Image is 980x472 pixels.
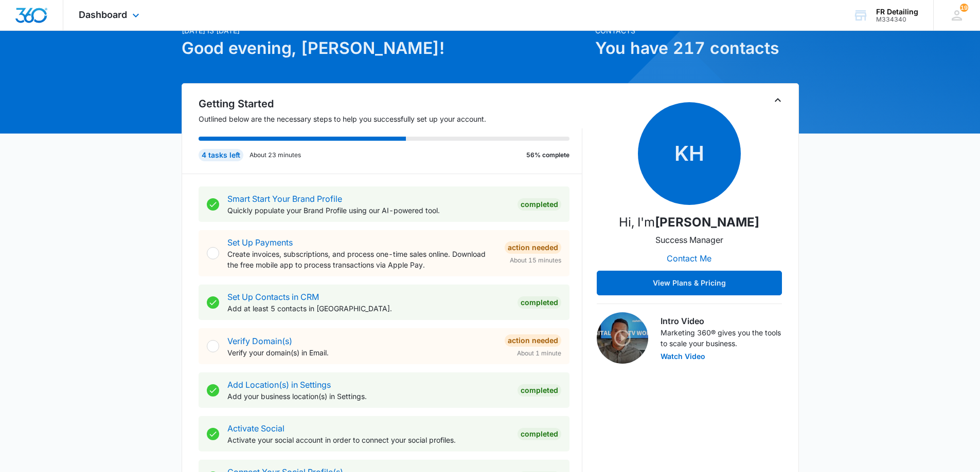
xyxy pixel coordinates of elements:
[199,149,243,161] div: 4 tasks left
[661,315,782,327] h3: Intro Video
[227,435,509,445] p: Activate your social account in order to connect your social profiles.
[597,271,782,295] button: View Plans & Pricing
[655,234,723,246] p: Success Manager
[227,380,331,390] a: Add Location(s) in Settings
[661,353,705,360] button: Watch Video
[227,292,319,302] a: Set Up Contacts in CRM
[199,114,582,124] p: Outlined below are the necessary steps to help you successfully set up your account.
[227,423,284,433] a: Activate Social
[655,215,759,230] strong: [PERSON_NAME]
[227,303,509,314] p: Add at least 5 contacts in [GEOGRAPHIC_DATA].
[661,327,782,349] p: Marketing 360® gives you the tools to scale your business.
[517,349,561,358] span: About 1 minute
[227,237,293,248] a: Set Up Payments
[876,8,918,16] div: account name
[526,150,569,160] p: 56% complete
[638,102,741,205] span: KH
[619,213,759,232] p: Hi, I'm
[199,96,582,111] h2: Getting Started
[227,205,509,216] p: Quickly populate your Brand Profile using our AI-powered tool.
[227,336,292,346] a: Verify Domain(s)
[518,296,561,309] div: Completed
[250,150,301,160] p: About 23 minutes
[597,312,648,364] img: Intro Video
[518,198,561,211] div: Completed
[772,94,784,106] button: Toggle Collapse
[960,4,968,12] div: notifications count
[227,391,509,402] p: Add your business location(s) in Settings.
[227,347,496,358] p: Verify your domain(s) in Email.
[505,241,561,254] div: Action Needed
[518,384,561,397] div: Completed
[595,36,799,61] h1: You have 217 contacts
[960,4,968,12] span: 19
[510,256,561,265] span: About 15 minutes
[518,428,561,440] div: Completed
[656,246,722,271] button: Contact Me
[182,36,589,61] h1: Good evening, [PERSON_NAME]!
[505,334,561,347] div: Action Needed
[876,16,918,23] div: account id
[227,249,496,270] p: Create invoices, subscriptions, and process one-time sales online. Download the free mobile app t...
[227,194,342,204] a: Smart Start Your Brand Profile
[79,9,127,20] span: Dashboard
